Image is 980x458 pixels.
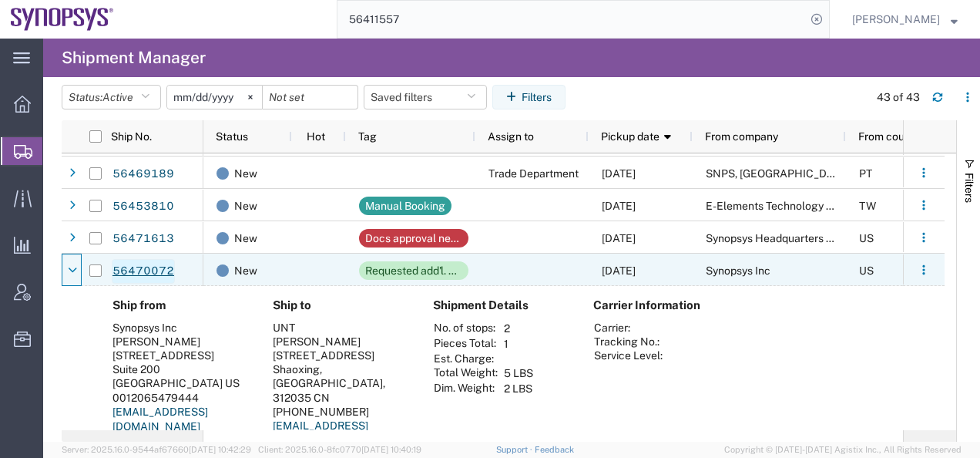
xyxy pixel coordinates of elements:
[112,349,248,362] div: [STREET_ADDRESS]
[433,321,498,336] th: No. of stops:
[498,365,539,381] td: 5 LBS
[111,130,152,143] span: Ship No.
[273,419,368,447] a: [EMAIL_ADDRESS][DOMAIN_NAME]
[705,130,778,143] span: From company
[112,335,248,349] div: [PERSON_NAME]
[112,321,248,335] div: Synopsys Inc
[273,362,408,405] div: Shaoxing, [GEOGRAPHIC_DATA], 312035 CN
[877,89,920,106] div: 43 of 43
[858,130,915,143] span: From country
[535,445,574,454] a: Feedback
[492,85,566,109] button: Filters
[859,232,874,244] span: US
[62,85,161,109] button: Status:Active
[112,162,175,187] a: 56469189
[963,173,975,203] span: Filters
[112,259,175,284] a: 56470072
[602,200,636,212] span: 08/13/2025
[706,264,770,277] span: Synopsys Inc
[593,349,663,362] th: Service Level:
[337,1,806,38] input: Search for shipment number, reference number
[433,298,569,312] h4: Shipment Details
[706,167,932,180] span: SNPS, Portugal Unipessoal, Lda.
[112,194,175,219] a: 56453810
[62,445,251,454] span: Server: 2025.16.0-9544af67660
[273,298,408,312] h4: Ship to
[112,376,248,390] div: [GEOGRAPHIC_DATA] US
[488,167,579,180] span: Trade Department
[263,86,357,109] input: Not set
[706,200,863,212] span: E-Elements Technology Co., Ltd
[859,264,874,277] span: US
[307,130,325,143] span: Hot
[593,335,663,349] th: Tracking No.:
[364,85,487,109] button: Saved filters
[234,254,257,287] span: New
[593,298,717,312] h4: Carrier Information
[859,200,876,212] span: TW
[234,157,257,190] span: New
[433,381,498,396] th: Dim. Weight:
[724,443,962,456] span: Copyright © [DATE]-[DATE] Agistix Inc., All Rights Reserved
[365,197,445,215] div: Manual Booking
[496,445,535,454] a: Support
[112,298,248,312] h4: Ship from
[602,264,636,277] span: 08/12/2025
[273,349,408,362] div: [STREET_ADDRESS]
[433,336,498,352] th: Pieces Total:
[852,11,940,28] span: Chris Potter
[62,39,206,77] h4: Shipment Manager
[273,405,408,419] div: [PHONE_NUMBER]
[365,229,462,248] div: Docs approval needed
[706,232,854,244] span: Synopsys Headquarters USSV
[851,10,958,29] button: [PERSON_NAME]
[189,445,251,454] span: [DATE] 10:42:29
[258,445,421,454] span: Client: 2025.16.0-8fc0770
[498,336,539,352] td: 1
[358,130,377,143] span: Tag
[859,167,872,180] span: PT
[102,91,133,103] span: Active
[234,190,257,222] span: New
[488,130,534,143] span: Assign to
[167,86,262,109] input: Not set
[273,321,408,335] div: UNT
[498,381,539,396] td: 2 LBS
[11,8,114,31] img: logo
[365,261,462,280] div: Requested add'l. details
[273,335,408,349] div: [PERSON_NAME]
[112,406,208,433] a: [EMAIL_ADDRESS][DOMAIN_NAME]
[433,352,498,365] th: Est. Charge:
[498,321,539,336] td: 2
[216,130,248,143] span: Status
[112,227,175,251] a: 56471613
[112,391,248,405] div: 0012065479444
[601,130,659,143] span: Pickup date
[234,222,257,254] span: New
[602,167,636,180] span: 08/13/2025
[593,321,663,335] th: Carrier:
[602,232,636,244] span: 08/12/2025
[112,362,248,376] div: Suite 200
[361,445,421,454] span: [DATE] 10:40:19
[433,365,498,381] th: Total Weight:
